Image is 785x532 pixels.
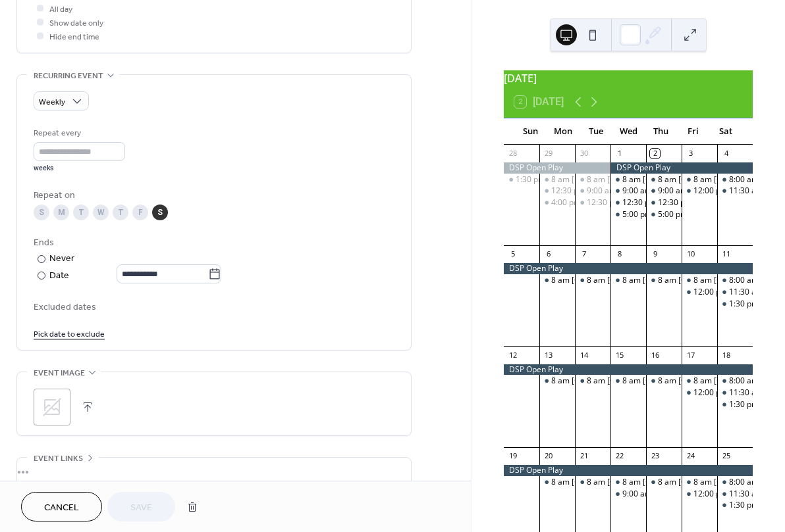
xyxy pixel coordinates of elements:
div: 5:00 pm Aquatic Glow Pickleball [658,209,774,220]
div: 5:00 pm Aquatic Glow Pickleball [610,209,646,220]
div: 13 [543,350,553,360]
div: 8 am Ark Center [575,275,610,286]
div: 12:00 pm ARK PS [693,287,755,298]
div: Tue [580,118,612,145]
div: 12:30 pm Aquatic Center [646,197,682,208]
div: 8 am Ark Center [682,477,717,488]
div: 12:00 pm ARK PS [693,185,755,197]
div: 12:30 pm Aquatic Center [575,197,610,208]
div: Wed [612,118,644,145]
div: 9:00 am Aquatic Center [610,489,646,500]
div: 9:00 am [GEOGRAPHIC_DATA] [622,185,734,197]
div: 8:00 am ARK Center [717,477,753,488]
div: 1 [614,149,624,158]
div: 8 am [GEOGRAPHIC_DATA] [551,174,651,185]
div: 3 [686,149,695,158]
div: F [132,205,148,220]
div: 11:30 am ARK Center [717,287,753,298]
div: 9:00 am [GEOGRAPHIC_DATA] [587,185,698,197]
span: All day [49,3,72,16]
div: 16 [650,350,660,360]
div: 8 am Ark Center [646,275,682,286]
div: 12:30 pm [GEOGRAPHIC_DATA] [587,197,703,208]
div: 8 am Ark Center [682,375,717,387]
div: 12:30 pm Aquatic Center [539,185,575,197]
div: 9:00 am [GEOGRAPHIC_DATA] [658,185,769,197]
div: W [93,205,109,220]
div: T [113,205,128,220]
div: 8:00 am ARK Center [717,174,753,185]
div: 11:30 am ARK Center [717,185,753,197]
div: 12:00 pm ARK PS [682,489,717,500]
span: Event image [34,366,85,380]
div: 12:00 pm ARK PS [693,387,755,399]
div: 11:30 am ARK Center [717,489,753,500]
div: 9:00 am Aquatic Center [646,185,682,197]
div: 8 am [GEOGRAPHIC_DATA] [587,174,687,185]
div: 14 [579,350,589,360]
div: 8 am Ark Center [539,375,575,387]
div: 11:30 am ARK Center [717,387,753,399]
div: S [34,205,49,220]
span: Event links [34,452,83,466]
div: S [152,205,168,220]
div: 29 [543,149,553,158]
div: 8 am Ark Center [575,375,610,387]
div: [DATE] [504,70,753,86]
div: 7 [579,249,589,259]
div: 8 am [GEOGRAPHIC_DATA] [587,477,687,488]
div: 8 am Ark Center [575,477,610,488]
div: 15 [614,350,624,360]
div: 24 [686,451,695,461]
span: Show date only [49,16,103,30]
div: 8 am Ark Center [682,275,717,286]
div: 5 [508,249,518,259]
div: 6 [543,249,553,259]
div: 12:00 pm ARK PS [693,489,755,500]
div: 8 am Ark Center [539,275,575,286]
div: M [53,205,69,220]
div: 9:00 am [GEOGRAPHIC_DATA] [622,489,734,500]
div: 8 am [GEOGRAPHIC_DATA] [551,275,651,286]
div: 9:00 am Aquatic Center [610,185,646,197]
div: 8 am [GEOGRAPHIC_DATA] [587,275,687,286]
div: Repeat every [34,126,122,140]
div: 10 [686,249,695,259]
div: 8 am Ark Center [610,174,646,185]
div: 8 am [GEOGRAPHIC_DATA] [658,477,758,488]
div: 8 am [GEOGRAPHIC_DATA] [622,477,722,488]
div: 8 am [GEOGRAPHIC_DATA] [622,375,722,387]
div: 8 am [GEOGRAPHIC_DATA] [551,375,651,387]
div: 11 [721,249,731,259]
div: 8 am Ark Center [575,174,610,185]
div: 1:30 pm ARK PS [717,500,753,511]
div: 8 am [GEOGRAPHIC_DATA] [587,375,687,387]
div: 8 am Ark Center [646,477,682,488]
div: 20 [543,451,553,461]
div: 8 am Ark Center [539,174,575,185]
div: 1:30 pm ARK PS [717,399,753,410]
div: T [73,205,89,220]
span: Cancel [44,501,79,515]
div: Sun [514,118,547,145]
div: ; [34,389,70,425]
span: Weekly [39,95,65,110]
span: Recurring event [34,69,103,83]
div: Never [49,252,75,266]
div: Thu [645,118,677,145]
div: 9:00 am Aquatic Center [575,185,610,197]
span: Pick date to exclude [34,327,105,341]
div: weeks [34,164,125,173]
div: 8 am [GEOGRAPHIC_DATA] [658,275,758,286]
div: 8 am [GEOGRAPHIC_DATA] [622,275,722,286]
div: 8 am [GEOGRAPHIC_DATA] [658,375,758,387]
div: 12:00 pm ARK PS [682,287,717,298]
div: 8 am [GEOGRAPHIC_DATA] [658,174,758,185]
div: 12:30 pm [GEOGRAPHIC_DATA] [622,197,738,208]
div: Mon [547,118,580,145]
div: 8 am Ark Center [610,375,646,387]
div: 12:00 pm ARK PS [682,387,717,399]
div: 17 [686,350,695,360]
div: 12:30 pm [GEOGRAPHIC_DATA] [551,185,667,197]
div: 21 [579,451,589,461]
